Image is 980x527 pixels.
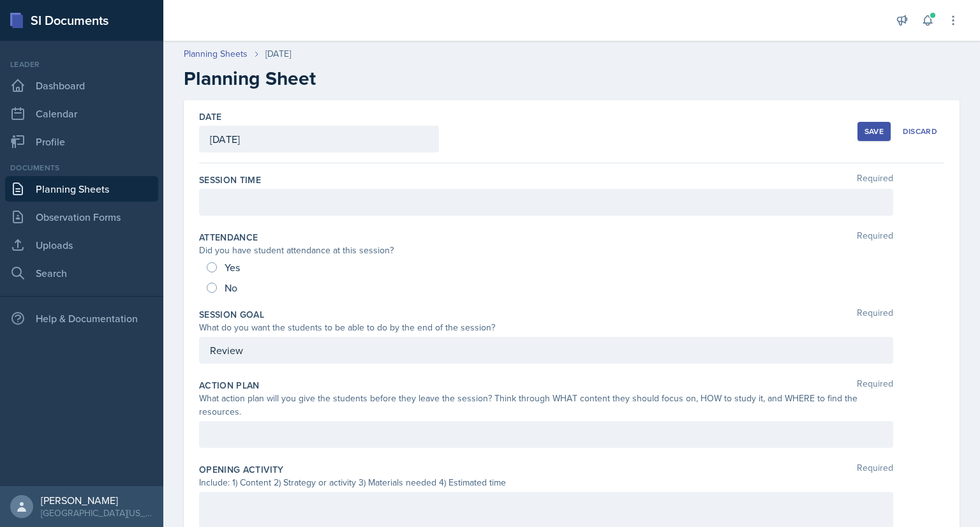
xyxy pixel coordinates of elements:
div: What do you want the students to be able to do by the end of the session? [199,321,893,334]
span: Required [857,308,893,321]
a: Planning Sheets [184,47,248,61]
div: Documents [5,162,158,174]
a: Planning Sheets [5,176,158,202]
label: Attendance [199,231,258,244]
div: [PERSON_NAME] [41,494,153,507]
span: Required [857,379,893,392]
span: Required [857,231,893,244]
div: [DATE] [265,47,291,61]
div: [GEOGRAPHIC_DATA][US_STATE] in [GEOGRAPHIC_DATA] [41,507,153,519]
div: Did you have student attendance at this session? [199,244,893,257]
span: Required [857,463,893,476]
div: Discard [903,126,937,137]
div: What action plan will you give the students before they leave the session? Think through WHAT con... [199,392,893,419]
a: Search [5,260,158,286]
a: Dashboard [5,73,158,98]
button: Save [857,122,891,141]
div: Leader [5,59,158,70]
h2: Planning Sheet [184,67,960,90]
label: Date [199,110,221,123]
a: Calendar [5,101,158,126]
button: Discard [896,122,944,141]
a: Uploads [5,232,158,258]
div: Help & Documentation [5,306,158,331]
span: No [225,281,237,294]
label: Session Time [199,174,261,186]
label: Action Plan [199,379,260,392]
a: Observation Forms [5,204,158,230]
a: Profile [5,129,158,154]
span: Required [857,174,893,186]
label: Session Goal [199,308,264,321]
p: Review [210,343,882,358]
div: Include: 1) Content 2) Strategy or activity 3) Materials needed 4) Estimated time [199,476,893,489]
div: Save [865,126,884,137]
label: Opening Activity [199,463,284,476]
span: Yes [225,261,240,274]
